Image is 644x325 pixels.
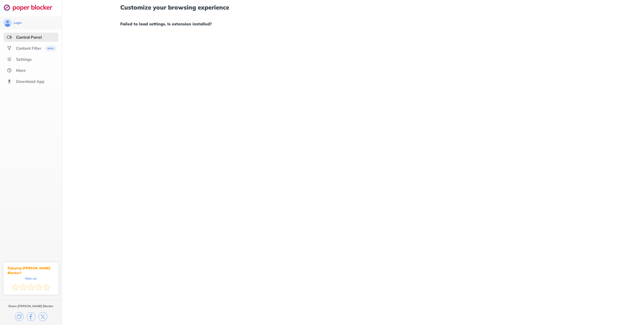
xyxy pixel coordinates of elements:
img: avatar.svg [4,19,12,27]
div: Settings [16,57,32,62]
img: features-selected.svg [7,35,12,40]
img: facebook.svg [27,312,35,321]
img: copy.svg [15,312,24,321]
img: settings.svg [7,57,12,62]
div: Control Panel [16,35,42,40]
img: download-app.svg [7,79,12,84]
img: menuBanner.svg [44,45,57,51]
h1: Failed to load settings. Is extension installed? [120,21,586,27]
div: More [16,68,26,73]
img: logo-webpage.svg [4,4,58,11]
img: about.svg [7,68,12,73]
img: x.svg [38,312,47,321]
div: Share [PERSON_NAME] Blocker [8,304,54,308]
div: Content Filter [16,46,41,51]
div: Download App [16,79,45,84]
div: Rate us! [25,277,37,280]
div: Login [14,21,22,25]
div: Enjoying [PERSON_NAME] Blocker? [8,266,54,275]
img: social.svg [7,46,12,51]
h1: Customize your browsing experience [120,4,586,11]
